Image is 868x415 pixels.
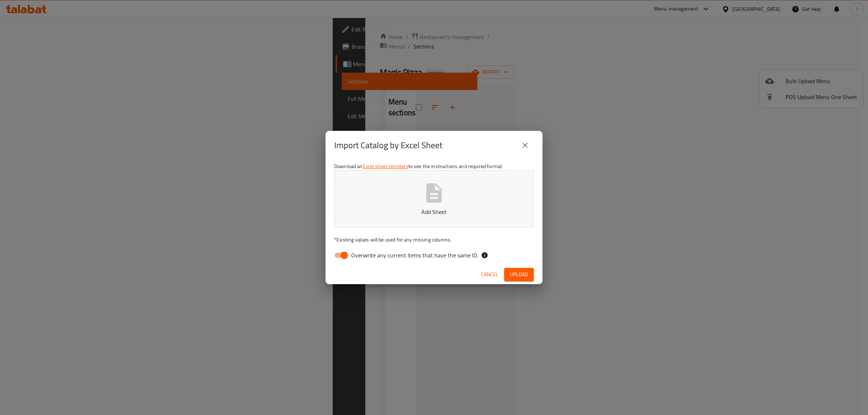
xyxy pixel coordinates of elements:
span: Upload [510,270,528,279]
span: Cancel [481,270,498,279]
div: Download an to see the instructions and required format. [325,160,542,265]
button: Upload [504,268,534,281]
h2: Import Catalog by Excel Sheet [334,140,442,151]
p: Existing values will be used for any missing columns. [334,236,534,243]
button: Add Sheet [334,170,534,227]
a: Excel sheet template [363,162,408,171]
svg: If the overwrite option isn't selected, then the items that match an existing ID will be ignored ... [481,252,488,259]
p: Add Sheet [345,208,523,216]
button: close [516,137,534,154]
button: Cancel [478,268,501,281]
span: Overwrite any current items that have the same ID. [351,251,478,260]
